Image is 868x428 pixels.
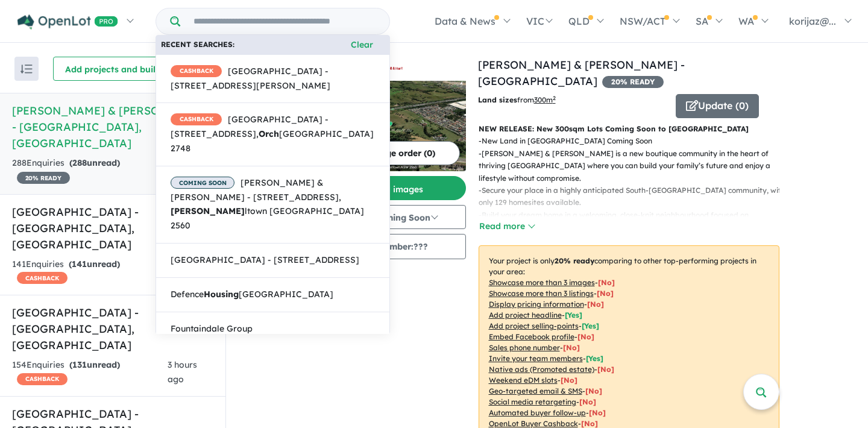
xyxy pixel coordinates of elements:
span: 20 % READY [17,172,70,184]
div: 288 Enquir ies [12,156,159,185]
span: [GEOGRAPHIC_DATA] - [STREET_ADDRESS], [GEOGRAPHIC_DATA] 2748 [171,113,375,156]
span: 20 % READY [602,76,664,88]
p: - New Land in [GEOGRAPHIC_DATA] Coming Soon [479,135,789,147]
span: 131 [72,359,87,370]
p: - Build your dream home in a welcoming, close-knit neighbourhood focused on connection, convenien... [479,209,789,259]
span: [No] [561,376,577,385]
span: [ Yes ] [586,354,603,363]
b: 20 % ready [555,256,594,265]
span: 3 hours ago [168,359,197,385]
span: [ No ] [577,332,594,341]
strong: Housing [204,289,239,300]
u: Invite your team members [489,354,583,363]
u: Automated buyer follow-up [489,408,586,417]
input: Try estate name, suburb, builder or developer [183,8,387,34]
button: Update (0) [676,94,759,118]
span: [ No ] [597,289,614,298]
u: Weekend eDM slots [489,376,558,385]
span: [No] [579,397,596,406]
span: [No] [589,408,606,417]
b: Land sizes [478,95,517,104]
a: COMING SOON[PERSON_NAME] & [PERSON_NAME] - [STREET_ADDRESS],[PERSON_NAME]ltown [GEOGRAPHIC_DATA] ... [156,166,390,244]
p: from [478,94,667,106]
img: Campbell & Hart - Campbelltown [315,81,466,171]
span: CASHBACK [17,373,68,385]
u: Showcase more than 3 listings [489,289,594,298]
button: Clear [339,38,385,52]
button: Status:Coming Soon [315,205,466,229]
img: Campbell & Hart - Campbelltown Logo [320,61,461,76]
span: [No] [597,365,614,374]
span: [ No ] [563,343,580,352]
span: [ No ] [587,300,604,309]
span: korijaz@... [789,15,836,27]
a: Campbell & Hart - Campbelltown LogoCampbell & Hart - Campbelltown [315,57,466,171]
span: CASHBACK [171,65,222,77]
p: - Secure your place in a highly anticipated South-[GEOGRAPHIC_DATA] community, with only 129 home... [479,184,789,209]
a: Fountaindale Group [156,312,390,347]
button: Add images [315,176,466,200]
u: 300 m [534,95,556,104]
u: Native ads (Promoted estate) [489,365,594,374]
div: 154 Enquir ies [12,358,168,387]
span: [GEOGRAPHIC_DATA] - [STREET_ADDRESS][PERSON_NAME] [171,65,375,93]
u: Social media retargeting [489,397,576,406]
button: Image order (0) [343,141,460,165]
span: Fountaindale Group [171,322,253,336]
button: Sales Number:??? [315,234,466,259]
h5: [GEOGRAPHIC_DATA] - [GEOGRAPHIC_DATA] , [GEOGRAPHIC_DATA] [12,304,213,353]
u: Sales phone number [489,343,560,352]
span: [ No ] [598,278,615,287]
u: Embed Facebook profile [489,332,574,341]
sup: 2 [553,95,556,101]
strong: ( unread) [69,157,120,168]
img: Openlot PRO Logo White [17,14,118,30]
p: NEW RELEASE: New 300sqm Lots Coming Soon to [GEOGRAPHIC_DATA] [479,123,779,135]
h5: [GEOGRAPHIC_DATA] - [GEOGRAPHIC_DATA] , [GEOGRAPHIC_DATA] [12,204,213,253]
span: [No] [585,386,602,395]
div: 141 Enquir ies [12,257,167,286]
u: Geo-targeted email & SMS [489,386,582,395]
span: [ Yes ] [565,310,582,319]
b: Recent searches: [161,39,234,51]
span: COMING SOON [171,177,234,189]
u: Add project headline [489,310,562,319]
u: OpenLot Buyer Cashback [489,419,578,428]
span: 141 [72,259,87,269]
u: Add project selling-points [489,321,579,330]
a: [GEOGRAPHIC_DATA] - [STREET_ADDRESS] [156,243,390,278]
span: [ Yes ] [582,321,599,330]
a: [PERSON_NAME] & [PERSON_NAME] - [GEOGRAPHIC_DATA] [478,58,685,88]
strong: ( unread) [69,259,120,269]
button: Add projects and builders [53,57,186,81]
u: Display pricing information [489,300,584,309]
strong: ( unread) [69,359,120,370]
button: Read more [479,219,535,233]
a: CASHBACK[GEOGRAPHIC_DATA] - [STREET_ADDRESS][PERSON_NAME] [156,54,390,104]
span: [GEOGRAPHIC_DATA] - [STREET_ADDRESS] [171,253,359,268]
span: CASHBACK [171,113,222,125]
strong: [PERSON_NAME] [171,206,245,216]
a: CASHBACK[GEOGRAPHIC_DATA] - [STREET_ADDRESS],Orch[GEOGRAPHIC_DATA] 2748 [156,102,390,166]
u: Showcase more than 3 images [489,278,595,287]
p: - [PERSON_NAME] & [PERSON_NAME] is a new boutique community in the heart of thriving [GEOGRAPHIC_... [479,148,789,184]
strong: Orch [259,128,279,139]
span: Defence [GEOGRAPHIC_DATA] [171,288,333,302]
span: [PERSON_NAME] & [PERSON_NAME] - [STREET_ADDRESS], ltown [GEOGRAPHIC_DATA] 2560 [171,176,375,233]
h5: [PERSON_NAME] & [PERSON_NAME] - [GEOGRAPHIC_DATA] , [GEOGRAPHIC_DATA] [12,102,213,151]
img: sort.svg [20,65,33,74]
span: CASHBACK [17,272,68,284]
span: [No] [581,419,598,428]
span: 288 [72,157,87,168]
a: DefenceHousing[GEOGRAPHIC_DATA] [156,277,390,312]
